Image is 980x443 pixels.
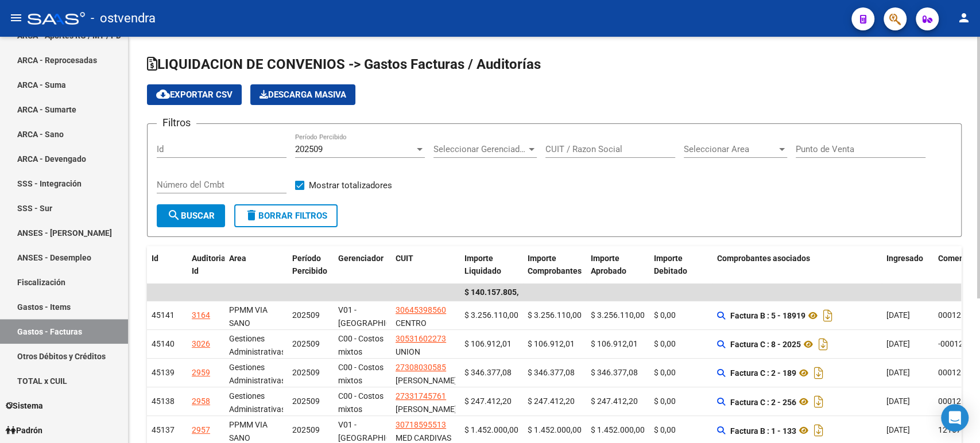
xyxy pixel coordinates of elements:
[391,246,460,284] datatable-header-cell: CUIT
[250,84,355,105] app-download-masive: Descarga masiva de comprobantes (adjuntos)
[167,211,215,221] span: Buscar
[6,424,42,437] span: Padrón
[292,310,320,320] span: 202509
[292,397,320,406] span: 202509
[192,395,210,408] div: 2958
[292,254,327,276] span: Período Percibido
[152,339,175,348] span: 45140
[938,425,961,434] span: 12167
[528,254,582,276] span: Importe Comprobantes
[292,339,320,348] span: 202509
[338,334,384,356] span: C00 - Costos mixtos
[396,347,456,409] span: UNION TRABAJADORES DE ENTIDADES DEPORTIVAS Y CIVILES
[730,368,796,378] strong: Factura C : 2 - 189
[654,310,676,320] span: $ 0,00
[152,310,175,320] span: 45141
[649,246,712,284] datatable-header-cell: Importe Debitado
[938,397,975,406] span: 00012152
[886,339,910,348] span: [DATE]
[528,425,582,434] span: $ 1.452.000,00
[730,311,805,320] strong: Factura B : 5 - 18919
[464,287,528,297] span: $ 140.157.805,05
[528,368,575,377] span: $ 346.377,08
[528,397,575,406] span: $ 247.412,20
[957,11,971,25] mat-icon: person
[591,339,638,348] span: $ 106.912,01
[250,84,355,105] button: Descarga Masiva
[717,254,810,263] span: Comprobantes asociados
[229,391,285,427] span: Gestiones Administrativas y Otros
[591,425,645,434] span: $ 1.452.000,00
[886,425,910,434] span: [DATE]
[292,425,320,434] span: 202509
[147,84,242,105] button: Exportar CSV
[886,254,923,263] span: Ingresado
[460,246,523,284] datatable-header-cell: Importe Liquidado
[591,254,626,276] span: Importe Aprobado
[586,246,649,284] datatable-header-cell: Importe Aprobado
[91,6,156,31] span: - ostvendra
[9,11,23,25] mat-icon: menu
[820,306,835,325] i: Descargar documento
[396,334,446,343] span: 30531602273
[433,144,526,154] span: Seleccionar Gerenciador
[309,178,392,192] span: Mostrar totalizadores
[938,339,977,348] span: -00012126
[152,254,158,263] span: Id
[938,310,975,320] span: 00012161
[730,397,796,406] strong: Factura C : 2 - 256
[229,254,246,263] span: Area
[338,420,416,442] span: V01 - [GEOGRAPHIC_DATA]
[591,368,638,377] span: $ 346.377,08
[245,211,327,221] span: Borrar Filtros
[654,425,676,434] span: $ 0,00
[523,246,586,284] datatable-header-cell: Importe Comprobantes
[464,397,512,406] span: $ 247.412,20
[338,305,416,328] span: V01 - [GEOGRAPHIC_DATA]
[811,421,826,440] i: Descargar documento
[152,425,175,434] span: 45137
[528,310,582,320] span: $ 3.256.110,00
[464,254,501,276] span: Importe Liquidado
[811,364,826,382] i: Descargar documento
[654,368,676,377] span: $ 0,00
[259,90,346,100] span: Descarga Masiva
[886,397,910,406] span: [DATE]
[152,397,175,406] span: 45138
[224,246,288,284] datatable-header-cell: Area
[654,397,676,406] span: $ 0,00
[464,425,518,434] span: $ 1.452.000,00
[157,204,225,227] button: Buscar
[334,246,391,284] datatable-header-cell: Gerenciador
[292,368,320,377] span: 202509
[396,305,446,314] span: 30645398560
[464,310,518,320] span: $ 3.256.110,00
[684,144,777,154] span: Seleccionar Area
[396,363,446,372] span: 27308030585
[396,254,413,263] span: CUIT
[338,363,384,385] span: C00 - Costos mixtos
[234,204,338,227] button: Borrar Filtros
[396,318,449,354] span: CENTRO OPTICO CASIN S.A.
[6,399,43,412] span: Sistema
[528,339,575,348] span: $ 106.912,01
[730,426,796,435] strong: Factura B : 1 - 133
[811,393,826,411] i: Descargar documento
[295,144,323,154] span: 202509
[229,334,285,370] span: Gestiones Administrativas y Otros
[147,246,187,284] datatable-header-cell: Id
[396,376,457,398] span: [PERSON_NAME] [PERSON_NAME]
[156,87,170,101] mat-icon: cloud_download
[882,246,933,284] datatable-header-cell: Ingresado
[187,246,224,284] datatable-header-cell: Auditoria Id
[712,246,882,284] datatable-header-cell: Comprobantes asociados
[396,420,446,429] span: 30718595513
[654,339,676,348] span: $ 0,00
[245,208,258,222] mat-icon: delete
[464,368,512,377] span: $ 346.377,08
[886,368,910,377] span: [DATE]
[192,337,210,351] div: 3026
[591,310,645,320] span: $ 3.256.110,00
[816,335,831,353] i: Descargar documento
[229,305,268,328] span: PPMM VIA SANO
